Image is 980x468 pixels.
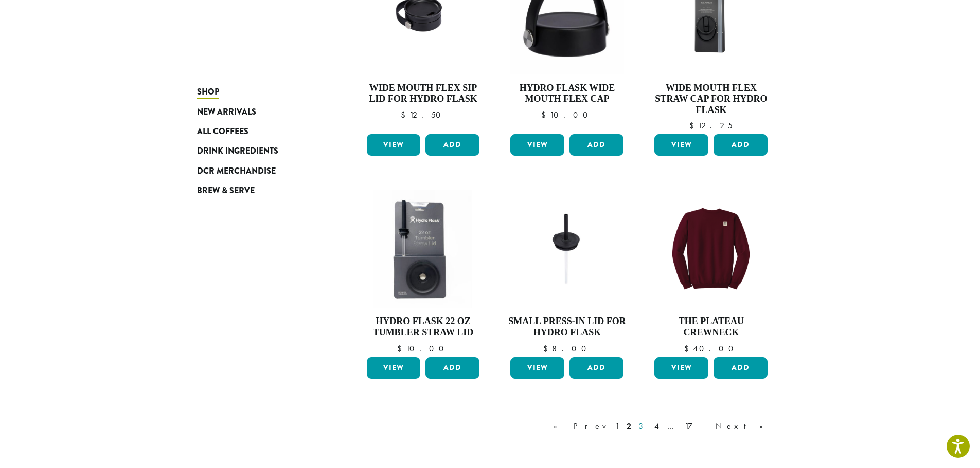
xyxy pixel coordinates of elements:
a: « Prev [551,420,610,433]
bdi: 10.00 [397,343,449,354]
span: DCR Merchandise [197,165,276,178]
a: … [666,420,680,433]
a: The Plateau Crewneck $40.00 [652,190,770,352]
h4: Small Press-in Lid for Hydro Flask [508,316,626,338]
bdi: 12.50 [401,109,446,120]
bdi: 40.00 [684,343,738,354]
span: Shop [197,86,219,99]
a: Brew & Serve [197,181,320,200]
h4: Hydro Flask 22 oz Tumbler Straw Lid [364,316,483,338]
a: View [367,134,421,156]
h4: The Plateau Crewneck [652,316,770,338]
span: $ [541,109,550,120]
a: 2 [625,420,633,433]
button: Add [425,134,479,156]
bdi: 8.00 [543,343,591,354]
a: View [654,357,708,379]
a: Hydro Flask 22 oz Tumbler Straw Lid $10.00 [364,190,483,352]
span: $ [684,343,693,354]
span: $ [543,343,552,354]
a: New Arrivals [197,102,320,121]
a: View [367,357,421,379]
button: Add [569,357,623,379]
button: Add [425,357,479,379]
a: 1 [613,420,621,433]
h4: Hydro Flask Wide Mouth Flex Cap [508,83,626,105]
bdi: 10.00 [541,109,593,120]
a: Shop [197,82,320,102]
a: Small Press-in Lid for Hydro Flask $8.00 [508,190,626,352]
h4: Wide Mouth Flex Straw Cap for Hydro Flask [652,83,770,116]
button: Add [714,357,768,379]
a: View [510,134,564,156]
img: Hydro-Flask-Press-In-Tumbler-Straw-Lid-Small.jpg [508,204,626,293]
span: Drink Ingredients [197,145,278,158]
h4: Wide Mouth Flex Sip Lid for Hydro Flask [364,83,483,105]
a: View [510,357,564,379]
img: Crewneck_Maroon-e1700259237688.png [652,190,770,308]
img: 22oz-Tumbler-Straw-Lid-Hydro-Flask-300x300.jpg [364,190,482,308]
a: Next » [714,420,773,433]
a: 4 [652,420,663,433]
a: DCR Merchandise [197,161,320,181]
a: 17 [683,420,710,433]
span: $ [689,120,698,131]
a: Drink Ingredients [197,141,320,161]
a: View [654,134,708,156]
span: $ [401,109,409,120]
span: Brew & Serve [197,184,255,197]
span: All Coffees [197,125,248,138]
span: New Arrivals [197,106,256,119]
bdi: 12.25 [689,120,733,131]
button: Add [569,134,623,156]
a: All Coffees [197,122,320,141]
span: $ [397,343,406,354]
a: 3 [636,420,649,433]
button: Add [714,134,768,156]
